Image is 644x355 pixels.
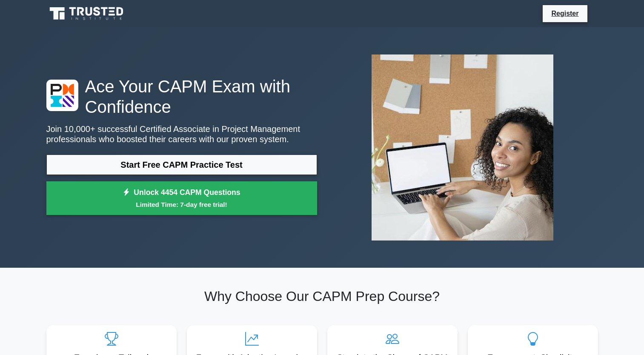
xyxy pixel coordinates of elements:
a: Unlock 4454 CAPM QuestionsLimited Time: 7-day free trial! [46,181,317,215]
h2: Why Choose Our CAPM Prep Course? [46,288,598,304]
h1: Ace Your CAPM Exam with Confidence [46,76,317,117]
p: Join 10,000+ successful Certified Associate in Project Management professionals who boosted their... [46,124,317,144]
small: Limited Time: 7-day free trial! [57,200,306,209]
a: Register [546,8,584,19]
a: Start Free CAPM Practice Test [46,155,317,175]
